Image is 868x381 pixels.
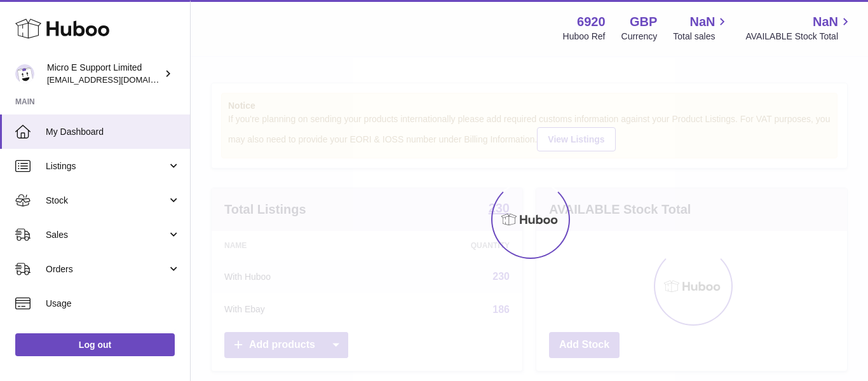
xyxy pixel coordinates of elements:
div: Huboo Ref [563,31,606,43]
strong: 6920 [577,13,606,31]
strong: GBP [630,13,657,31]
div: Micro E Support Limited [47,62,161,86]
span: Orders [46,263,167,275]
span: AVAILABLE Stock Total [745,31,853,43]
span: NaN [813,13,838,31]
span: Stock [46,195,167,207]
span: Listings [46,160,167,172]
span: My Dashboard [46,126,180,138]
span: Total sales [673,31,729,43]
span: [EMAIL_ADDRESS][DOMAIN_NAME] [47,74,187,85]
img: contact@micropcsupport.com [15,64,34,83]
span: Usage [46,298,180,310]
div: Currency [621,31,658,43]
a: Log out [15,333,175,356]
span: NaN [689,13,715,31]
a: NaN AVAILABLE Stock Total [745,13,853,43]
span: Sales [46,229,167,241]
a: NaN Total sales [673,13,729,43]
